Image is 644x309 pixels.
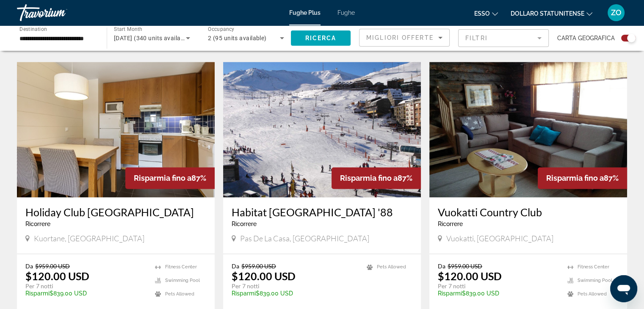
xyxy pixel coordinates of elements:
[232,290,256,297] span: Risparmi
[611,8,622,17] font: ZO
[17,2,102,24] a: Travorio
[305,35,337,41] span: Ricerca
[25,206,206,218] a: Holiday Club [GEOGRAPHIC_DATA]
[25,290,50,297] span: Risparmi
[538,167,627,189] div: 87%
[605,4,627,22] button: Menu utente
[340,174,398,182] span: Risparmia fino a
[134,174,191,182] span: Risparmia fino a
[438,290,559,297] p: $839.00 USD
[332,167,421,189] div: 87%
[25,221,50,227] span: Ricorrere
[289,9,321,16] a: Fughe Plus
[114,26,142,32] span: Start Month
[35,262,70,270] span: $959.00 USD
[438,282,559,290] p: Per 7 notti
[25,290,146,297] p: $839.00 USD
[438,221,463,227] span: Ricorrere
[232,206,412,218] a: Habitat [GEOGRAPHIC_DATA] '88
[610,275,637,302] iframe: Pulsante per aprire la finestra di messaggistica
[438,206,619,218] a: Vuokatti Country Club
[458,29,549,47] button: Filter
[208,26,235,32] span: Occupancy
[25,270,89,282] p: $120.00 USD
[366,34,434,41] span: Migliori offerte
[165,291,194,297] span: Pets Allowed
[337,9,355,16] a: Fughe
[232,262,239,270] span: Da
[429,62,627,197] img: 3215I01X.jpg
[232,270,296,282] p: $120.00 USD
[232,221,257,227] span: Ricorrere
[511,10,584,17] font: Dollaro statunitense
[17,62,215,197] img: A065I01X.jpg
[438,262,445,270] span: Da
[34,234,144,243] span: Kuortane, [GEOGRAPHIC_DATA]
[377,264,406,270] span: Pets Allowed
[165,278,200,283] span: Swimming Pool
[223,62,421,197] img: 3597O01X.jpg
[232,282,358,290] p: Per 7 notti
[438,290,462,297] span: Risparmi
[19,26,47,32] span: Destination
[446,234,553,243] span: Vuokatti, [GEOGRAPHIC_DATA]
[165,264,197,270] span: Fitness Center
[546,174,604,182] span: Risparmia fino a
[291,30,351,46] button: Ricerca
[557,32,615,44] span: Carta geografica
[578,291,607,297] span: Pets Allowed
[474,7,498,19] button: Cambia lingua
[125,167,215,189] div: 87%
[240,234,369,243] span: Pas de la Casa, [GEOGRAPHIC_DATA]
[578,278,612,283] span: Swimming Pool
[241,262,276,270] span: $959.00 USD
[232,290,358,297] p: $839.00 USD
[578,264,609,270] span: Fitness Center
[366,33,442,43] mat-select: Sort by
[208,35,267,41] span: 2 (95 units available)
[438,270,502,282] p: $120.00 USD
[25,262,33,270] span: Da
[25,282,146,290] p: Per 7 notti
[448,262,482,270] span: $959.00 USD
[511,7,592,19] button: Cambia valuta
[474,10,490,17] font: Esso
[114,35,191,41] span: [DATE] (340 units available)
